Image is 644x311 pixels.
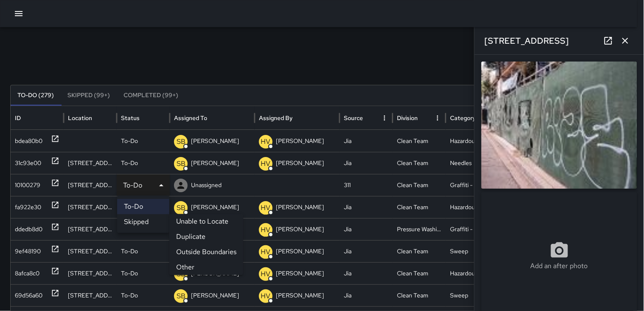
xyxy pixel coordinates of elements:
[169,260,243,275] li: Other
[169,244,243,260] li: Outside Boundaries
[169,229,243,244] li: Duplicate
[117,199,169,214] li: To-Do
[169,214,243,229] li: Unable to Locate
[117,214,169,230] li: Skipped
